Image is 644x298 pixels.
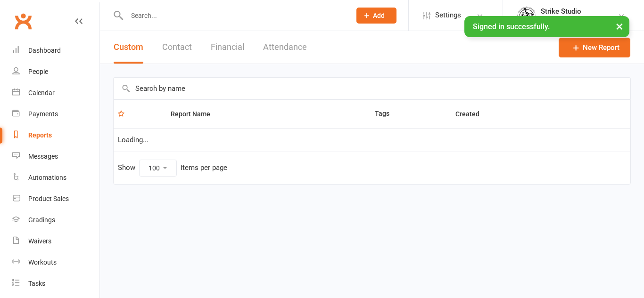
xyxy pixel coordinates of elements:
[211,31,244,64] button: Financial
[435,5,461,26] span: Settings
[12,104,99,125] a: Payments
[455,110,490,118] span: Created
[28,131,52,139] div: Reports
[118,160,227,177] div: Show
[28,110,58,118] div: Payments
[12,125,99,146] a: Reports
[171,108,221,120] button: Report Name
[611,16,628,36] button: ×
[28,258,57,266] div: Workouts
[12,252,99,273] a: Workouts
[12,273,99,294] a: Tasks
[28,153,58,160] div: Messages
[28,89,55,97] div: Calendar
[28,68,48,75] div: People
[181,164,227,172] div: items per page
[455,108,490,120] button: Created
[12,231,99,252] a: Waivers
[28,237,51,245] div: Waivers
[171,110,221,118] span: Report Name
[263,31,307,64] button: Attendance
[28,195,69,202] div: Product Sales
[12,188,99,209] a: Product Sales
[473,22,550,31] span: Signed in successfully.
[114,31,143,64] button: Custom
[28,216,55,224] div: Gradings
[373,12,385,19] span: Add
[371,100,451,128] th: Tags
[12,82,99,104] a: Calendar
[356,8,396,24] button: Add
[559,38,630,57] a: New Report
[12,40,99,61] a: Dashboard
[114,78,630,99] input: Search by name
[114,128,630,152] td: Loading...
[162,31,192,64] button: Contact
[28,280,45,287] div: Tasks
[12,146,99,167] a: Messages
[12,209,99,231] a: Gradings
[28,174,66,181] div: Automations
[541,7,581,16] div: Strike Studio
[12,167,99,188] a: Automations
[12,61,99,82] a: People
[541,16,581,24] div: Strike Studio
[28,47,61,54] div: Dashboard
[124,9,344,22] input: Search...
[517,6,536,25] img: thumb_image1723780799.png
[11,9,35,33] a: Clubworx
